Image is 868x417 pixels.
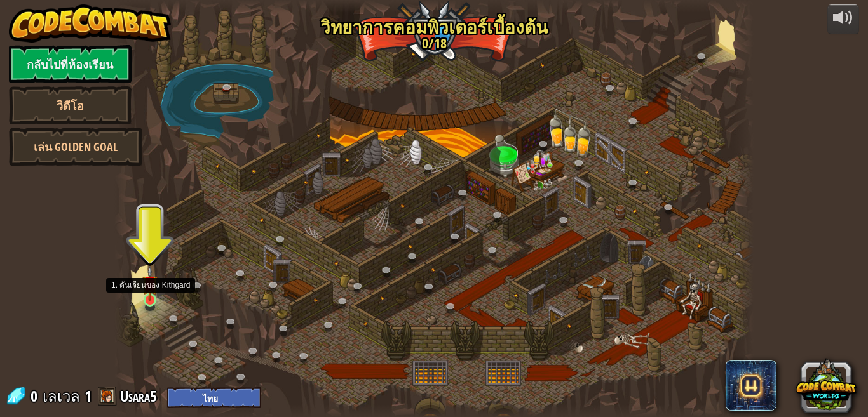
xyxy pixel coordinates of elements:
[43,386,80,407] span: เลเวล
[827,4,859,34] button: ปรับระดับเสียง
[9,86,132,124] a: วิดีโอ
[31,386,41,406] span: 0
[120,386,161,406] a: Usara5
[85,386,92,406] span: 1
[9,4,172,43] img: CodeCombat - Learn how to code by playing a game
[9,45,132,83] a: กลับไปที่ห้องเรียน
[9,128,142,166] a: เล่น Golden Goal
[142,266,158,301] img: level-banner-unstarted.png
